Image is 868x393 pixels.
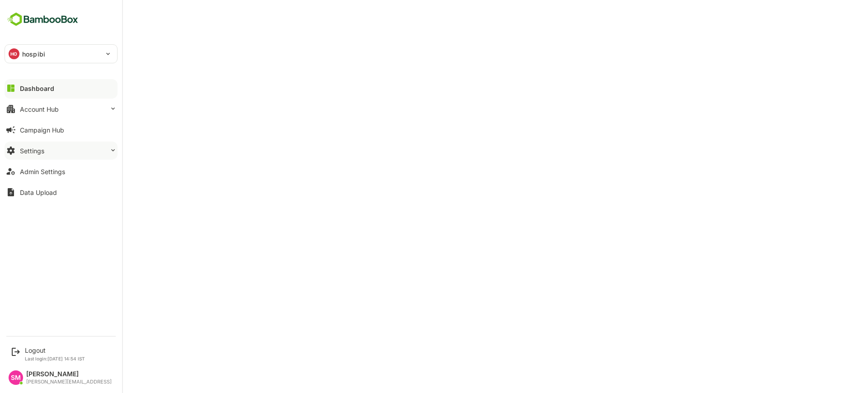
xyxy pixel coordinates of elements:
[22,49,45,59] p: hospibi
[25,356,85,361] p: Last login: [DATE] 14:54 IST
[5,79,118,97] button: Dashboard
[20,126,64,134] div: Campaign Hub
[5,121,118,139] button: Campaign Hub
[20,85,54,92] div: Dashboard
[5,100,118,118] button: Account Hub
[5,142,118,160] button: Settings
[26,379,112,385] div: [PERSON_NAME][EMAIL_ADDRESS]
[20,147,44,155] div: Settings
[20,189,57,196] div: Data Upload
[5,183,118,201] button: Data Upload
[9,48,19,59] div: HO
[5,162,118,180] button: Admin Settings
[5,45,117,63] div: HOhospibi
[5,11,81,28] img: BambooboxFullLogoMark.5f36c76dfaba33ec1ec1367b70bb1252.svg
[25,346,85,354] div: Logout
[20,168,65,175] div: Admin Settings
[26,370,112,378] div: [PERSON_NAME]
[9,370,23,385] div: SM
[20,105,59,113] div: Account Hub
